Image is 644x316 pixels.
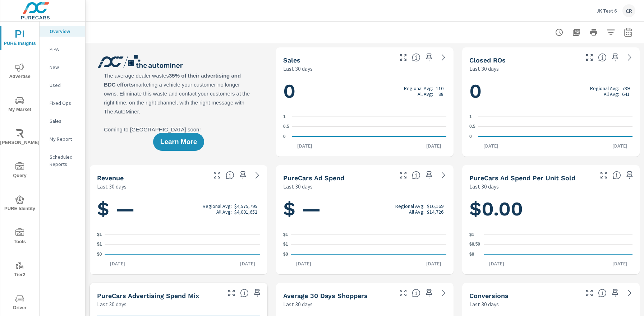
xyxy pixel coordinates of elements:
span: Total sales revenue over the selected date range. [Source: This data is sourced from the dealer’s... [226,171,234,180]
p: Overview [50,28,79,35]
span: PURE Insights [3,30,37,48]
div: Used [40,80,85,90]
a: See more details in report [438,287,449,299]
text: $1 [283,232,288,237]
p: Last 30 days [469,182,499,191]
button: Make Fullscreen [584,287,595,299]
text: $1 [97,242,102,247]
p: New [50,64,79,71]
span: Query [3,162,37,180]
p: Last 30 days [97,182,126,191]
text: 1 [469,114,472,119]
span: Advertise [3,63,37,81]
p: $16,169 [427,203,443,209]
a: See more details in report [624,287,635,299]
button: Learn More [153,133,204,151]
span: Average cost of advertising per each vehicle sold at the dealer over the selected date range. The... [612,171,621,180]
button: Apply Filters [604,25,618,39]
button: Select Date Range [621,25,635,39]
p: Sales [50,117,79,125]
h1: $0.00 [469,197,632,221]
p: $4,575,795 [234,203,257,209]
h5: PureCars Ad Spend Per Unit Sold [469,174,575,182]
p: Last 30 days [469,300,499,308]
p: [DATE] [421,260,446,267]
text: $0.50 [469,242,480,247]
div: Overview [40,26,85,37]
span: Learn More [160,139,197,145]
span: Save this to your personalized report [237,169,249,181]
span: A rolling 30 day total of daily Shoppers on the dealership website, averaged over the selected da... [412,289,420,297]
div: My Report [40,134,85,144]
p: $14,726 [427,209,443,215]
span: Save this to your personalized report [252,287,263,299]
p: My Report [50,135,79,143]
span: PURE Identity [3,195,37,213]
p: Regional Avg: [590,85,619,91]
h5: Conversions [469,292,509,299]
p: Scheduled Reports [50,153,79,168]
h5: Average 30 Days Shoppers [283,292,368,299]
p: Last 30 days [97,300,126,308]
p: [DATE] [291,260,316,267]
p: Last 30 days [283,182,313,191]
text: 0 [469,134,472,139]
p: [DATE] [484,260,509,267]
p: 739 [622,85,630,91]
text: 1 [283,114,286,119]
text: $0 [283,252,288,257]
span: Number of vehicles sold by the dealership over the selected date range. [Source: This data is sou... [412,53,420,62]
p: [DATE] [607,142,632,149]
a: See more details in report [624,52,635,63]
div: Sales [40,116,85,126]
p: All Avg: [409,209,424,215]
a: See more details in report [438,52,449,63]
span: The number of dealer-specified goals completed by a visitor. [Source: This data is provided by th... [598,289,607,297]
button: Make Fullscreen [397,169,409,181]
text: 0.5 [469,124,475,129]
span: Tools [3,228,37,246]
span: Driver [3,294,37,312]
span: Save this to your personalized report [423,287,435,299]
p: 641 [622,91,630,97]
button: Make Fullscreen [397,287,409,299]
button: Make Fullscreen [226,287,237,299]
text: 0.5 [283,124,289,129]
div: Fixed Ops [40,98,85,108]
p: All Avg: [418,91,433,97]
h5: PureCars Ad Spend [283,174,344,182]
p: Used [50,82,79,89]
text: 0 [283,134,286,139]
p: Fixed Ops [50,99,79,107]
span: Save this to your personalized report [624,169,635,181]
p: $4,001,652 [234,209,257,215]
p: Regional Avg: [404,85,433,91]
text: $0 [469,252,474,257]
p: Regional Avg: [395,203,424,209]
button: Print Report [586,25,601,39]
button: Make Fullscreen [584,52,595,63]
div: New [40,62,85,73]
a: See more details in report [252,169,263,181]
p: Last 30 days [469,64,499,73]
text: $1 [283,242,288,247]
p: JK Test 6 [597,8,617,14]
p: 110 [436,85,443,91]
span: Total cost of media for all PureCars channels for the selected dealership group over the selected... [412,171,420,180]
p: [DATE] [421,142,446,149]
a: See more details in report [438,169,449,181]
h5: Closed ROs [469,56,506,64]
span: This table looks at how you compare to the amount of budget you spend per channel as opposed to y... [240,289,249,297]
p: [DATE] [235,260,260,267]
span: Number of Repair Orders Closed by the selected dealership group over the selected time range. [So... [598,53,607,62]
p: Last 30 days [283,64,313,73]
button: Make Fullscreen [598,169,609,181]
span: My Market [3,96,37,114]
p: PIPA [50,46,79,53]
text: $1 [469,232,474,237]
p: [DATE] [607,260,632,267]
span: Save this to your personalized report [609,287,621,299]
button: Make Fullscreen [397,52,409,63]
h5: PureCars Advertising Spend Mix [97,292,199,299]
span: Save this to your personalized report [609,52,621,63]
